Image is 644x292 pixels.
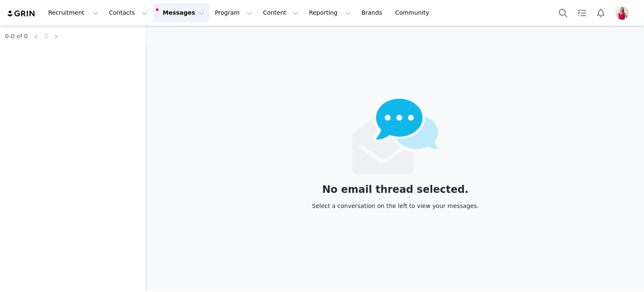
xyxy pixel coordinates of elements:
button: Messages [153,3,209,22]
button: Notifications [592,3,610,22]
li: 0 [41,31,51,41]
li: Previous Page [31,31,41,41]
button: Reporting [304,3,356,22]
a: 0 [42,32,51,41]
button: Profile [610,6,637,20]
a: Tasks [573,3,591,22]
button: Recruitment [43,3,104,22]
a: Brands [356,3,390,22]
a: Community [390,3,438,22]
li: 0-0 of 0 [5,31,28,41]
i: icon: left [34,34,39,39]
img: f49e87ef-4b3d-40eb-96e1-32f6ee8730e6.jfif [615,6,629,20]
button: Program [210,3,257,22]
i: icon: right [54,34,59,39]
li: Next Page [51,31,61,41]
div: Select a conversation on the left to view your messages. [312,201,479,210]
div: No email thread selected. [312,185,479,194]
img: grin logo [7,10,36,18]
img: emails-empty2x.png [352,99,439,174]
button: Search [554,3,572,22]
button: Content [258,3,304,22]
button: Contacts [104,3,152,22]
